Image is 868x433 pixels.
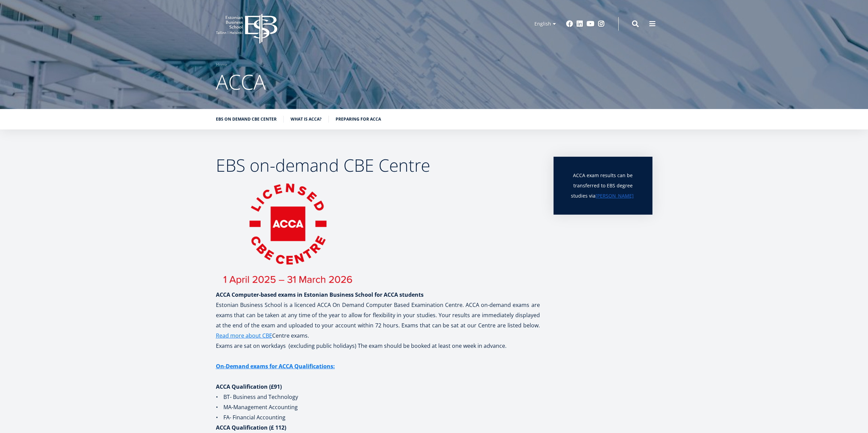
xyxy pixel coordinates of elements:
[598,20,605,27] a: Instagram
[595,191,634,201] a: [PERSON_NAME]
[336,116,381,123] a: preparing for acca
[587,20,594,27] a: Youtube
[216,361,335,371] a: On-Demand exams for ACCA Qualifications:
[216,116,277,123] a: EBS on demand cbe center
[216,68,266,96] span: ACCA
[291,116,322,123] a: What is ACCA?
[216,424,286,431] strong: ACCA Qualification (£ 112)
[576,20,583,27] a: Linkedin
[567,170,639,201] p: ACCA exam results can be transferred to EBS degree studies via
[216,61,227,68] a: Home
[216,157,540,174] h2: EBS on-demand CBE Centre
[566,20,573,27] a: Facebook
[216,291,424,298] strong: ACCA Computer-based exams in Estonian Business School for ACCA students
[216,300,540,361] p: Estonian Business School is a licenced ACCA On Demand Computer Based Examination Centre. ACCA on-...
[216,383,282,390] strong: ACCA Qualification (£91)
[216,330,272,341] a: Read more about CBE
